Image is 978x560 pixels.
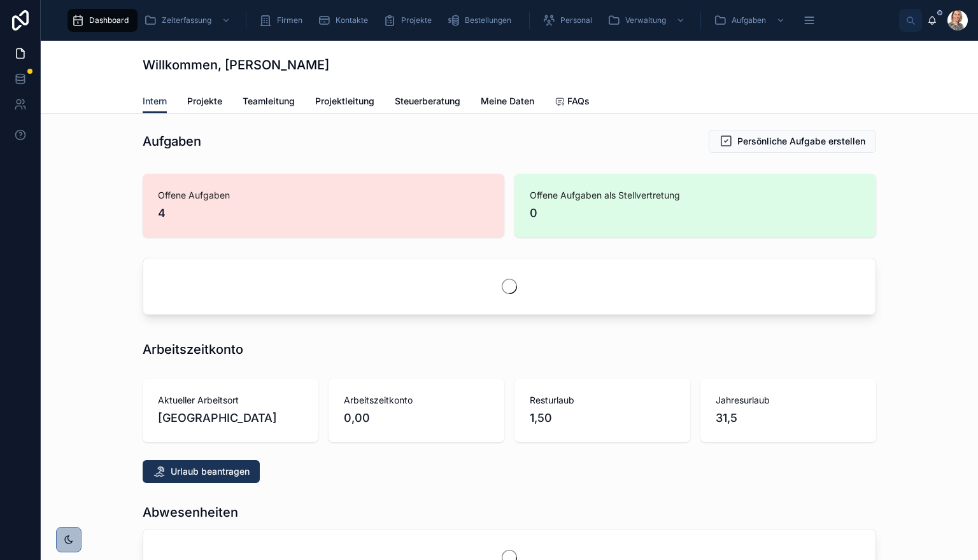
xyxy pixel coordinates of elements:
span: Intern [143,95,167,108]
span: Resturlaub [530,394,675,407]
h1: Willkommen, [PERSON_NAME] [143,56,329,74]
span: FAQs [567,95,590,108]
span: Bestellungen [465,15,511,25]
a: Dashboard [67,9,138,32]
span: Personal [560,15,592,25]
a: Bestellungen [443,9,520,32]
span: Kontakte [336,15,368,25]
span: Projekte [187,95,222,108]
span: Meine Daten [481,95,534,108]
a: Teamleitung [243,90,295,115]
span: Persönliche Aufgabe erstellen [737,135,865,148]
span: Jahresurlaub [716,394,861,407]
a: Projektleitung [315,90,374,115]
a: Intern [143,90,167,114]
span: Aktueller Arbeitsort [158,394,303,407]
div: scrollable content [61,6,899,34]
span: Arbeitszeitkonto [344,394,489,407]
span: Dashboard [89,15,129,25]
a: Verwaltung [604,9,691,32]
span: 1,50 [530,409,675,427]
span: 0 [530,204,861,222]
span: 0,00 [344,409,489,427]
a: Aufgaben [710,9,791,32]
span: Projekte [401,15,432,25]
span: Teamleitung [243,95,295,108]
a: Kontakte [314,9,377,32]
button: Persönliche Aufgabe erstellen [709,130,876,153]
a: Projekte [187,90,222,115]
span: Zeiterfassung [162,15,211,25]
button: Urlaub beantragen [143,460,260,483]
span: Steuerberatung [395,95,460,108]
a: Zeiterfassung [140,9,237,32]
span: Aufgaben [732,15,766,25]
span: Offene Aufgaben als Stellvertretung [530,189,861,202]
h1: Abwesenheiten [143,503,238,521]
span: 31,5 [716,409,861,427]
a: Projekte [379,9,441,32]
span: 4 [158,204,489,222]
span: Firmen [277,15,302,25]
a: Personal [539,9,601,32]
span: Offene Aufgaben [158,189,489,202]
h1: Aufgaben [143,132,201,150]
span: Projektleitung [315,95,374,108]
span: [GEOGRAPHIC_DATA] [158,409,303,427]
a: FAQs [555,90,590,115]
a: Meine Daten [481,90,534,115]
h1: Arbeitszeitkonto [143,340,243,358]
span: Verwaltung [625,15,666,25]
span: Urlaub beantragen [171,465,250,478]
a: Steuerberatung [395,90,460,115]
a: Firmen [255,9,311,32]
